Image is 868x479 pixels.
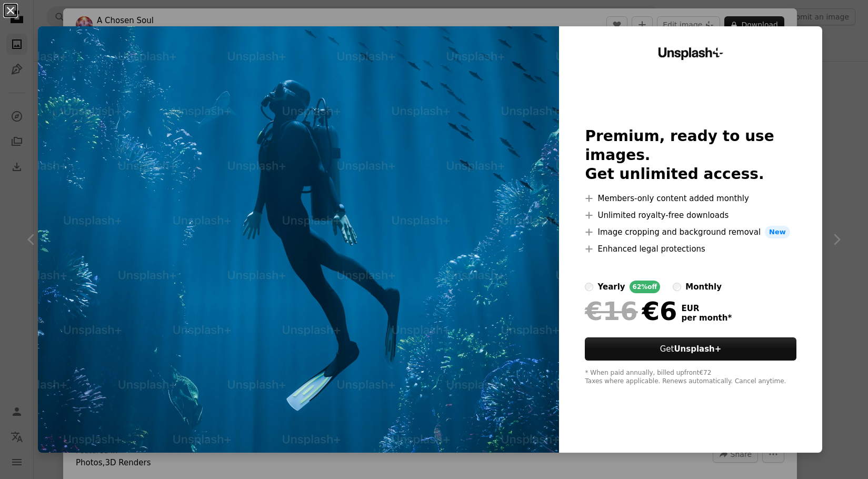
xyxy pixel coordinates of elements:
[765,226,790,238] span: New
[585,369,796,386] div: * When paid annually, billed upfront €72 Taxes where applicable. Renews automatically. Cancel any...
[585,209,796,222] li: Unlimited royalty-free downloads
[585,297,637,325] span: €16
[681,304,732,313] span: EUR
[681,313,732,323] span: per month *
[585,243,796,255] li: Enhanced legal protections
[585,192,796,205] li: Members-only content added monthly
[630,281,661,293] div: 62% off
[597,281,625,293] div: yearly
[585,297,677,325] div: €6
[673,283,681,291] input: monthly
[585,337,796,361] button: GetUnsplash+
[585,127,796,184] h2: Premium, ready to use images. Get unlimited access.
[585,226,796,238] li: Image cropping and background removal
[674,344,721,354] strong: Unsplash+
[585,283,593,291] input: yearly62%off
[685,281,722,293] div: monthly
